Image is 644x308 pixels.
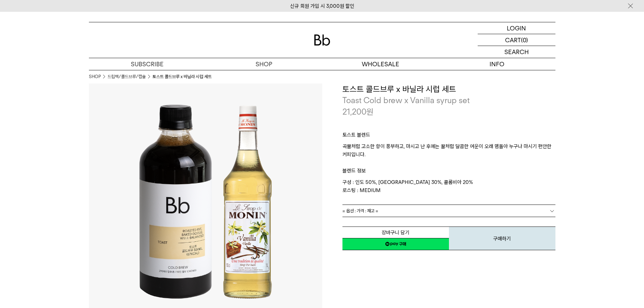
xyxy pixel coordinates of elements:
[89,58,206,70] a: SUBSCRIBE
[342,95,555,106] p: Toast Cold brew x Vanilla syrup set
[507,22,526,34] p: LOGIN
[342,227,449,238] button: 장바구니 담기
[504,46,529,58] p: SEARCH
[478,22,555,34] a: LOGIN
[342,238,449,250] a: 새창
[478,34,555,46] a: CART (0)
[342,159,555,178] p: 블렌드 정보
[342,205,378,217] span: = 옵션 : 가격 : 재고 =
[206,58,322,70] a: SHOP
[521,34,528,46] p: (0)
[342,142,555,159] p: 곡물처럼 고소한 향이 풍부하고, 마시고 난 후에는 꿀처럼 달콤한 여운이 오래 맴돌아 누구나 마시기 편안한 커피입니다.
[342,84,555,95] h3: 토스트 콜드브루 x 바닐라 시럽 세트
[108,73,146,80] a: 드립백/콜드브루/캡슐
[439,58,555,70] p: INFO
[290,3,354,9] a: 신규 회원 가입 시 3,000원 할인
[505,34,521,46] p: CART
[89,73,101,80] a: SHOP
[342,106,374,118] p: 21,200
[366,107,374,117] span: 원
[314,34,330,46] img: 로고
[342,131,555,142] p: 토스트 블렌드
[152,73,212,80] li: 토스트 콜드브루 x 바닐라 시럽 세트
[322,58,439,70] p: WHOLESALE
[342,178,555,194] p: 구성 : 인도 50%, [GEOGRAPHIC_DATA] 30%, 콜롬비아 20% 로스팅 : MEDIUM
[449,227,555,250] button: 구매하기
